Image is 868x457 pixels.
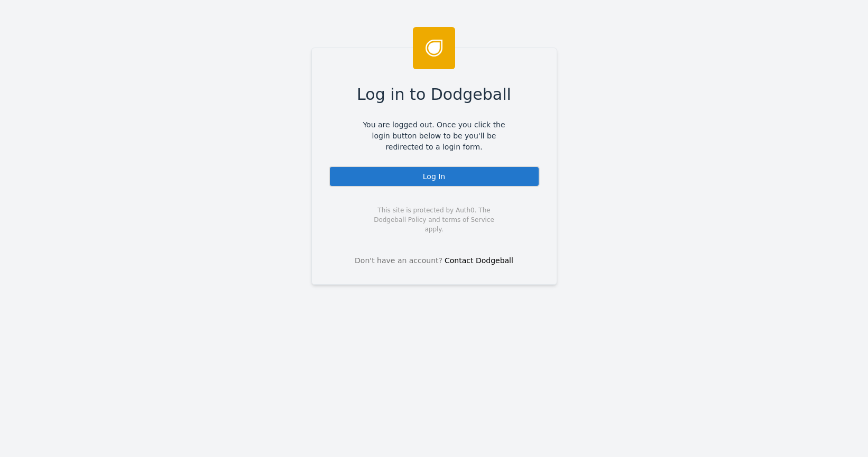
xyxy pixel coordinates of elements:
[357,82,511,106] span: Log in to Dodgeball
[329,166,540,187] div: Log In
[365,206,504,234] span: This site is protected by Auth0. The Dodgeball Policy and terms of Service apply.
[445,256,513,265] a: Contact Dodgeball
[355,255,442,266] span: Don't have an account?
[355,119,513,153] span: You are logged out. Once you click the login button below to be you'll be redirected to a login f...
